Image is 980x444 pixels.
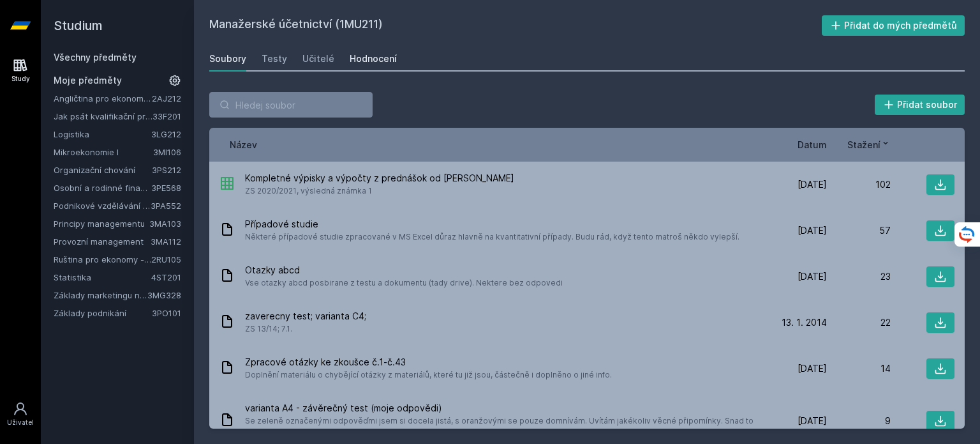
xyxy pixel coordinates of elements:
span: zaverecny test; varianta C4; [245,310,366,323]
a: Provozní management [54,235,151,248]
a: 3MG328 [147,290,181,300]
button: Datum [798,138,827,151]
a: Uživatel [3,395,38,434]
a: 3LG212 [151,129,181,139]
a: Základy marketingu na internetu [54,289,147,302]
span: [DATE] [798,270,827,283]
div: 57 [827,224,891,237]
span: [DATE] [798,415,827,427]
span: Doplnění materiálu o chybějící otázky z materiálů, které tu již jsou, částečně i doplněno o jiné ... [245,369,612,381]
a: Všechny předměty [54,52,137,63]
span: Zpracové otázky ke zkoušce č.1-č.43 [245,356,612,369]
a: Jak psát kvalifikační práci [54,110,152,123]
a: Logistika [54,128,151,141]
a: 33F201 [152,111,181,121]
div: Testy [262,52,287,65]
a: 4ST201 [151,272,181,282]
div: 22 [827,316,891,329]
div: Study [11,74,30,84]
span: ZS 13/14; 7.1. [245,323,366,335]
a: 3MA103 [149,218,181,229]
a: Ruština pro ekonomy - středně pokročilá úroveň 1 (B1) [54,253,151,266]
a: Podnikové vzdělávání v praxi [54,199,151,212]
div: Učitelé [302,52,334,65]
a: 2AJ212 [152,93,181,103]
a: Angličtina pro ekonomická studia 2 (B2/C1) [54,92,152,105]
a: Principy managementu [54,217,149,230]
div: 9 [827,415,891,427]
a: Statistika [54,271,151,284]
a: Základy podnikání [54,307,152,319]
button: Přidat do mých předmětů [822,15,965,36]
div: Hodnocení [350,52,397,65]
a: 2RU105 [151,254,181,264]
div: 23 [827,270,891,283]
a: Hodnocení [350,46,397,72]
span: [DATE] [798,362,827,375]
div: 14 [827,362,891,375]
a: Organizační chování [54,164,152,176]
span: [DATE] [798,178,827,191]
button: Název [230,138,257,151]
a: Osobní a rodinné finance [54,181,151,194]
input: Hledej soubor [209,92,373,118]
span: 13. 1. 2014 [782,316,827,329]
a: Soubory [209,46,246,72]
span: varianta A4 - závěrečný test (moje odpovědi) [245,402,758,415]
a: 3MI106 [153,147,181,157]
a: 3PS212 [152,165,181,175]
span: Moje předměty [54,74,122,87]
span: Kompletné výpisky a výpočty z prednášok od [PERSON_NAME] [245,172,514,185]
span: Případové studie [245,218,739,231]
span: ZS 2020/2021, výsledná známka 1 [245,185,514,197]
a: Mikroekonomie I [54,146,153,158]
div: .XLSX [219,176,235,194]
span: [DATE] [798,224,827,237]
button: Stažení [847,138,891,151]
a: 3PO101 [152,308,181,318]
div: 102 [827,178,891,191]
span: Některé případové studie zpracované v MS Excel důraz hlavně na kvantitativní případy. Budu rád, k... [245,231,739,243]
div: Soubory [209,52,246,65]
a: 3MA112 [151,236,181,247]
span: Otazky abcd [245,264,563,277]
span: Se zeleně označenými odpověďmi jsem si docela jistá, s oranžovými se pouze domnívám. Uvítám jakék... [245,415,758,440]
a: Testy [262,46,287,72]
span: Vse otazky abcd posbirane z testu a dokumentu (tady drive). Nektere bez odpovedi [245,277,563,289]
span: Stažení [847,138,880,151]
a: 3PE568 [151,183,181,193]
a: Study [3,51,38,90]
button: Přidat soubor [875,95,965,115]
a: Učitelé [302,46,334,72]
div: Uživatel [7,418,34,427]
a: 3PA552 [151,201,181,211]
h2: Manažerské účetnictví (1MU211) [209,15,822,36]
